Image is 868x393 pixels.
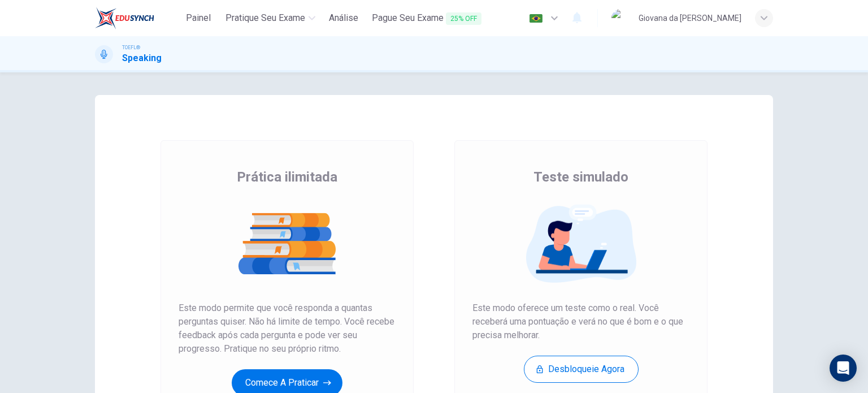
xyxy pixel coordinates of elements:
[225,11,305,25] span: Pratique seu exame
[122,51,162,65] h1: Speaking
[329,11,358,25] span: Análise
[524,356,639,383] button: Desbloqueie agora
[533,168,628,186] span: Teste simulado
[237,168,337,186] span: Prática ilimitada
[472,301,689,342] span: Este modo oferece um teste como o real. Você receberá uma pontuação e verá no que é bom e o que p...
[221,8,320,28] button: Pratique seu exame
[324,8,363,28] button: Análise
[446,12,481,25] span: 25% OFF
[830,355,857,382] div: Open Intercom Messenger
[95,7,154,29] img: EduSynch logo
[180,8,216,28] button: Painel
[122,44,140,51] span: TOEFL®
[95,7,180,29] a: EduSynch logo
[372,11,481,25] span: Pague Seu Exame
[611,9,630,27] img: Profile picture
[324,8,363,29] a: Análise
[367,8,486,29] button: Pague Seu Exame25% OFF
[186,11,211,25] span: Painel
[179,301,396,356] span: Este modo permite que você responda a quantas perguntas quiser. Não há limite de tempo. Você rece...
[180,8,216,29] a: Painel
[639,11,741,25] div: Giovana da [PERSON_NAME]
[529,14,543,23] img: pt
